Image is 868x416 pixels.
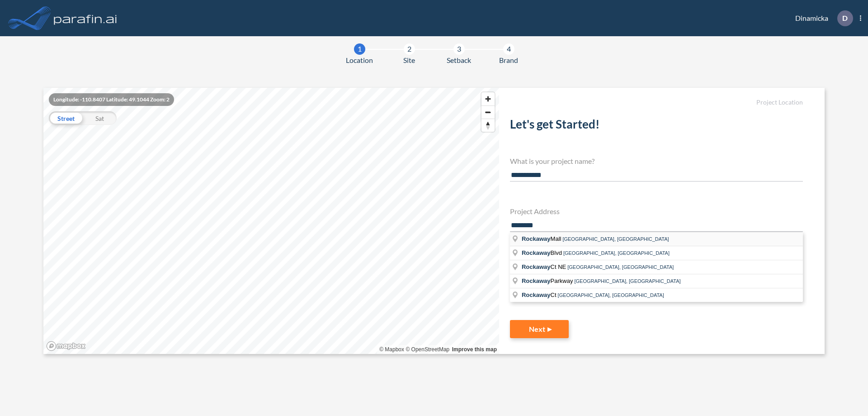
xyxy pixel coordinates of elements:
span: Rockaway [522,235,551,242]
span: [GEOGRAPHIC_DATA], [GEOGRAPHIC_DATA] [558,292,664,298]
div: 3 [453,43,465,55]
span: Rockaway [522,292,551,298]
span: Parkway [522,277,574,284]
button: Reset bearing to north [481,119,495,132]
span: Rockaway [522,263,551,270]
a: Mapbox homepage [46,341,86,351]
span: Location [346,55,373,66]
span: Ct NE [522,263,567,270]
div: Dinamicka [782,10,861,26]
a: OpenStreetMap [406,346,449,353]
img: logo [52,9,119,27]
span: [GEOGRAPHIC_DATA], [GEOGRAPHIC_DATA] [574,278,680,284]
div: 2 [404,43,415,55]
div: Street [49,111,83,125]
span: Site [403,55,415,66]
div: Longitude: -110.8407 Latitude: 49.1044 Zoom: 2 [49,93,174,106]
a: Improve this map [452,346,497,353]
span: Brand [499,55,518,66]
span: [GEOGRAPHIC_DATA], [GEOGRAPHIC_DATA] [562,236,669,242]
span: Blvd [522,249,563,256]
button: Zoom out [481,105,495,119]
a: Mapbox [379,346,404,353]
h4: What is your project name? [510,157,803,165]
div: 1 [354,43,365,55]
span: [GEOGRAPHIC_DATA], [GEOGRAPHIC_DATA] [567,264,674,270]
div: Sat [83,111,117,125]
span: Mall [522,235,562,242]
button: Zoom in [481,92,495,105]
div: 4 [503,43,514,55]
span: Ct [522,292,558,298]
p: D [842,14,848,22]
h2: Let's get Started! [510,117,803,135]
button: Next [510,320,569,338]
span: [GEOGRAPHIC_DATA], [GEOGRAPHIC_DATA] [563,250,670,256]
span: Rockaway [522,277,551,284]
span: Rockaway [522,249,551,256]
span: Setback [447,55,471,66]
h4: Project Address [510,207,803,215]
canvas: Map [43,88,499,354]
h5: Project Location [510,99,803,106]
span: Zoom out [481,106,495,119]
